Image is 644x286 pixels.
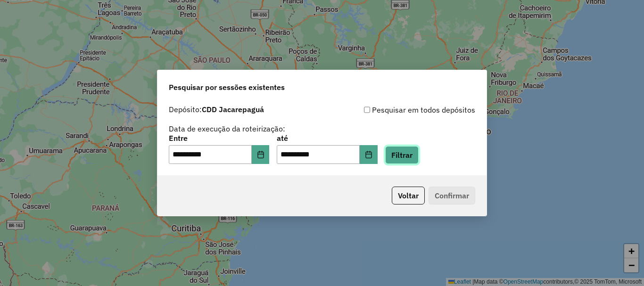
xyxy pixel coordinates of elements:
[392,187,425,204] button: Voltar
[169,132,269,144] label: Entre
[169,123,285,134] label: Data de execução da roteirização:
[360,145,378,164] button: Choose Date
[252,145,270,164] button: Choose Date
[385,146,419,164] button: Filtrar
[169,82,285,93] span: Pesquisar por sessões existentes
[169,104,264,115] label: Depósito:
[322,104,475,115] div: Pesquisar em todos depósitos
[202,105,264,114] strong: CDD Jacarepaguá
[277,132,377,144] label: até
